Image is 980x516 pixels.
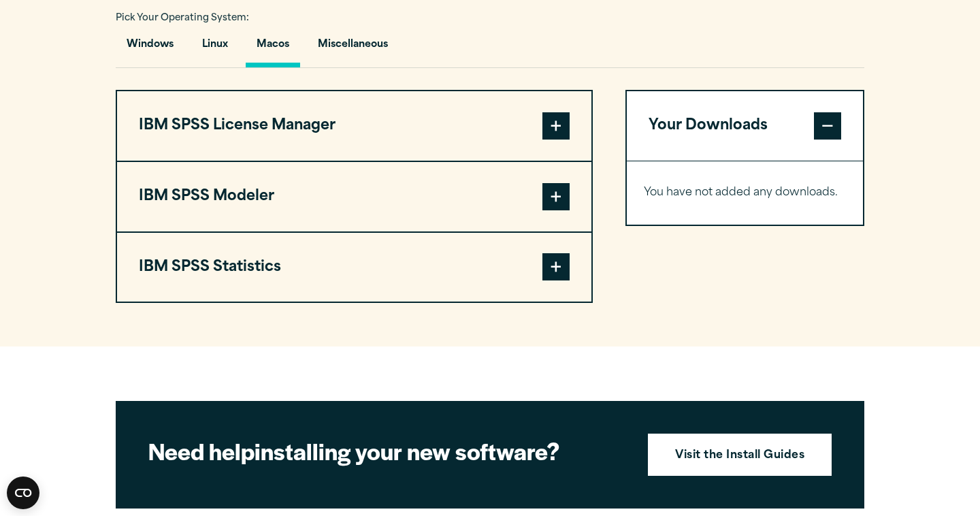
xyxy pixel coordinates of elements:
button: IBM SPSS License Manager [117,91,591,161]
div: Your Downloads [627,161,863,225]
button: Your Downloads [627,91,863,161]
h2: installing your new software? [148,436,625,466]
button: IBM SPSS Modeler [117,162,591,231]
button: Macos [246,29,300,67]
button: Open CMP widget [7,477,39,509]
strong: Need help [148,434,255,467]
strong: Visit the Install Guides [675,447,804,465]
p: You have not added any downloads. [644,183,846,203]
svg: CookieBot Widget Icon [7,477,39,509]
button: IBM SPSS Statistics [117,233,591,302]
div: CookieBot Widget Contents [7,477,39,509]
button: Miscellaneous [307,29,399,67]
button: Linux [191,29,239,67]
a: Visit the Install Guides [648,434,832,476]
span: Pick Your Operating System: [116,14,249,22]
button: Windows [116,29,184,67]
